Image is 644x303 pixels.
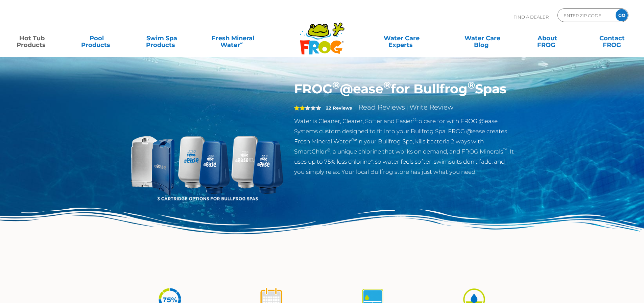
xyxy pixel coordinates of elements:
img: bullfrog-product-hero.png [129,81,284,236]
a: PoolProducts [72,31,122,45]
a: Water CareBlog [457,31,507,45]
h1: FROG @ease for Bullfrog Spas [294,81,515,97]
p: Find A Dealer [514,8,549,25]
a: Swim SpaProducts [137,31,187,45]
input: GO [616,9,628,21]
span: | [406,104,408,111]
sup: ® [327,147,330,153]
a: Read Reviews [358,103,405,111]
sup: ®∞ [351,137,357,142]
sup: ® [413,117,416,122]
a: AboutFROG [522,31,572,45]
strong: 22 Reviews [326,105,352,111]
sup: ® [383,79,391,91]
a: Hot TubProducts [7,31,57,45]
img: Frog Products Logo [296,14,348,55]
sup: ∞ [240,40,243,46]
span: 2 [294,105,305,111]
a: ContactFROG [587,31,637,45]
a: Fresh MineralWater∞ [201,31,264,45]
a: Water CareExperts [361,31,443,45]
a: Write Review [409,103,453,111]
sup: ™ [503,147,507,153]
sup: ® [468,79,475,91]
sup: ® [332,79,340,91]
p: Water is Cleaner, Clearer, Softer and Easier to care for with FROG @ease Systems custom designed ... [294,116,515,177]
